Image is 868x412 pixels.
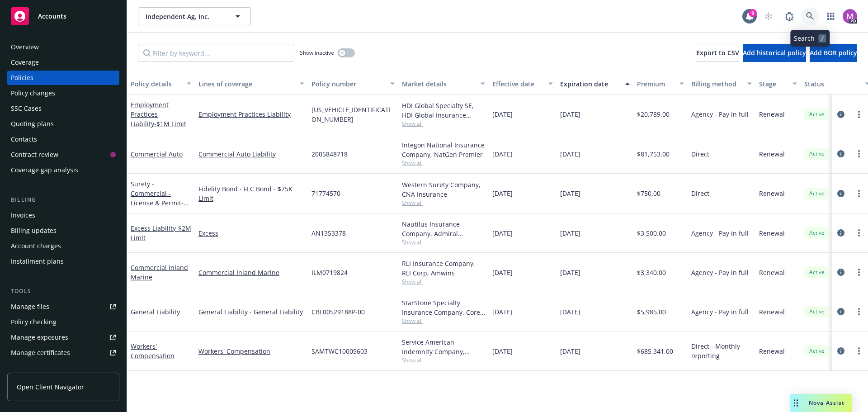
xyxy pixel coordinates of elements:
[560,307,580,317] span: [DATE]
[808,308,826,316] span: Active
[835,346,846,356] a: circleInformation
[127,73,195,95] button: Policy details
[7,71,119,85] a: Policies
[131,180,184,217] a: Surety - Commercial - License & Permit
[11,132,37,147] div: Contacts
[808,189,826,198] span: Active
[11,330,68,345] div: Manage exposures
[11,254,64,269] div: Installment plans
[835,227,846,238] a: circleInformation
[7,223,119,238] a: Billing updates
[808,150,826,158] span: Active
[311,79,385,89] div: Policy number
[790,394,802,412] div: Drag to move
[822,7,840,25] a: Switch app
[131,224,191,242] a: Excess Liability
[835,188,846,199] a: circleInformation
[808,347,826,355] span: Active
[492,189,513,198] span: [DATE]
[560,189,580,198] span: [DATE]
[402,356,485,364] span: Show all
[11,101,42,116] div: SSC Cases
[7,361,119,375] a: Manage BORs
[7,254,119,269] a: Installment plans
[311,346,368,356] span: SAMTWC10005603
[11,239,61,253] div: Account charges
[11,223,57,238] div: Billing updates
[691,307,749,317] span: Agency - Pay in full
[755,73,801,95] button: Stage
[402,79,475,89] div: Market details
[560,346,580,356] span: [DATE]
[759,307,785,317] span: Renewal
[854,148,864,159] a: more
[7,330,119,345] span: Manage exposures
[637,149,670,159] span: $81,753.00
[749,9,757,17] div: 9
[637,79,674,89] div: Premium
[7,299,119,314] a: Manage files
[810,48,857,57] span: Add BOR policy
[311,105,395,124] span: [US_VEHICLE_IDENTIFICATION_NUMBER]
[810,44,857,62] button: Add BOR policy
[311,307,365,317] span: CBL00529188P-00
[198,307,304,317] a: General Liability - General Liability
[759,268,785,277] span: Renewal
[7,163,119,177] a: Coverage gap analysis
[691,189,709,198] span: Direct
[743,48,806,57] span: Add historical policy
[402,120,485,128] span: Show all
[131,308,180,316] a: General Liability
[691,79,742,89] div: Billing method
[11,147,58,162] div: Contract review
[560,149,580,159] span: [DATE]
[11,163,78,177] div: Coverage gap analysis
[198,268,304,277] a: Commercial Inland Marine
[492,228,513,238] span: [DATE]
[637,268,666,277] span: $3,340.00
[854,109,864,120] a: more
[311,149,348,159] span: 2005848718
[7,86,119,100] a: Policy changes
[311,228,346,238] span: AN1353378
[195,73,308,95] button: Lines of coverage
[843,9,857,24] img: photo
[691,268,749,277] span: Agency - Pay in full
[11,55,39,70] div: Coverage
[7,195,119,204] div: Billing
[854,188,864,199] a: more
[696,44,739,62] button: Export to CSV
[308,73,398,95] button: Policy number
[7,55,119,70] a: Coverage
[759,189,785,198] span: Renewal
[637,109,670,119] span: $20,789.00
[492,79,543,89] div: Effective date
[11,208,35,223] div: Invoices
[560,228,580,238] span: [DATE]
[131,263,188,281] a: Commercial Inland Marine
[492,307,513,317] span: [DATE]
[7,101,119,116] a: SSC Cases
[804,79,859,89] div: Status
[198,228,304,238] a: Excess
[402,140,485,159] div: Integon National Insurance Company, NatGen Premier
[138,7,251,25] button: Independent Ag, Inc.
[7,208,119,223] a: Invoices
[790,394,852,412] button: Nova Assist
[402,180,485,199] div: Western Surety Company, CNA Insurance
[7,287,119,296] div: Tools
[780,7,798,25] a: Report a Bug
[402,278,485,285] span: Show all
[198,109,304,119] a: Employment Practices Liability
[637,307,666,317] span: $5,985.00
[311,268,348,277] span: ILM0719824
[198,184,304,203] a: Fidelity Bond - FLC Bond - $75K Limit
[11,361,53,375] div: Manage BORs
[402,317,485,325] span: Show all
[198,149,304,159] a: Commercial Auto Liability
[11,299,49,314] div: Manage files
[489,73,557,95] button: Effective date
[131,342,175,360] a: Workers' Compensation
[154,119,186,128] span: - $1M Limit
[809,399,844,407] span: Nova Assist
